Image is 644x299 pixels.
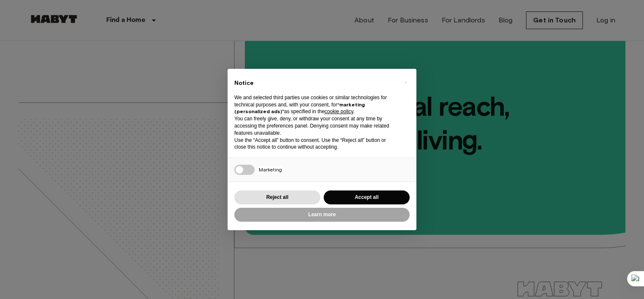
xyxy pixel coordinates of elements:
[234,190,320,204] button: Reject all
[234,94,396,115] p: We and selected third parties use cookies or similar technologies for technical purposes and, wit...
[234,101,365,115] strong: “marketing (personalized ads)”
[325,109,353,114] a: cookie policy
[324,190,410,204] button: Accept all
[234,137,396,151] p: Use the “Accept all” button to consent. Use the “Reject all” button or close this notice to conti...
[259,166,282,173] span: Marketing
[399,76,412,89] button: Close this notice
[234,115,396,136] p: You can freely give, deny, or withdraw your consent at any time by accessing the preferences pane...
[234,79,396,87] h2: Notice
[404,77,407,87] span: ×
[234,208,410,222] button: Learn more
